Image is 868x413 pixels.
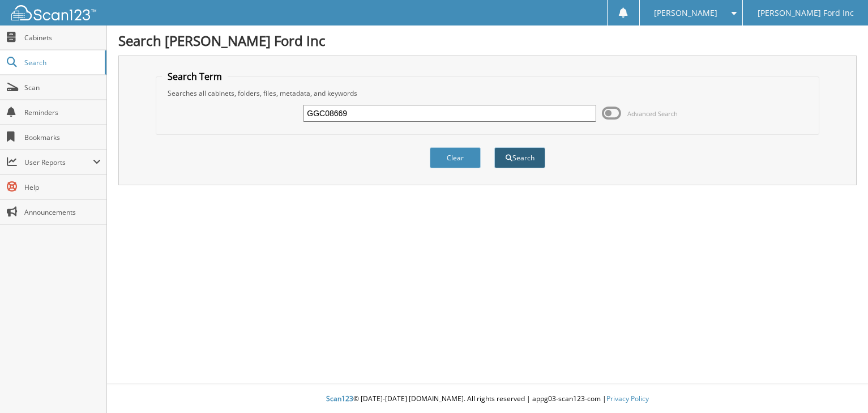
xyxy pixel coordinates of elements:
[24,182,101,192] span: Help
[24,157,93,167] span: User Reports
[24,33,101,42] span: Cabinets
[24,207,101,217] span: Announcements
[24,83,101,92] span: Scan
[654,10,717,16] span: [PERSON_NAME]
[107,385,868,413] div: © [DATE]-[DATE] [DOMAIN_NAME]. All rights reserved | appg03-scan123-com |
[430,147,481,168] button: Clear
[811,359,868,413] iframe: Chat Widget
[606,394,649,403] a: Privacy Policy
[11,5,96,20] img: scan123-logo-white.svg
[494,147,545,168] button: Search
[24,133,101,142] span: Bookmarks
[326,394,353,403] span: Scan123
[24,58,99,67] span: Search
[162,70,228,83] legend: Search Term
[162,88,813,98] div: Searches all cabinets, folders, files, metadata, and keywords
[758,10,854,16] span: [PERSON_NAME] Ford Inc
[24,108,101,117] span: Reminders
[627,109,678,118] span: Advanced Search
[118,31,857,50] h1: Search [PERSON_NAME] Ford Inc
